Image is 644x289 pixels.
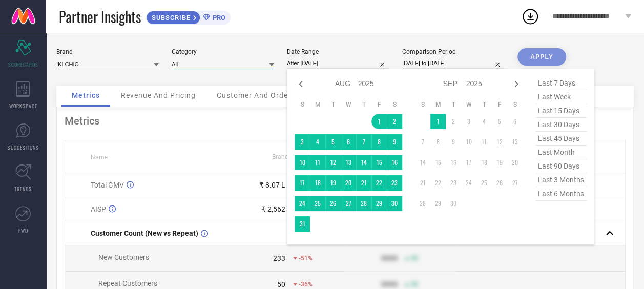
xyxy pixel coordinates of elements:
span: last 3 months [535,173,587,187]
td: Thu Sep 25 2025 [476,175,492,191]
td: Sun Aug 31 2025 [295,216,310,232]
span: last 45 days [535,132,587,146]
span: -51% [299,255,313,262]
td: Tue Sep 09 2025 [446,134,461,150]
td: Sun Sep 07 2025 [415,134,430,150]
td: Sat Aug 23 2025 [387,175,402,191]
div: 233 [273,254,285,262]
td: Thu Sep 18 2025 [476,155,492,170]
span: Customer And Orders [217,91,295,99]
span: last 15 days [535,104,587,118]
th: Sunday [295,100,310,109]
td: Sun Aug 10 2025 [295,155,310,170]
span: last 6 months [535,187,587,201]
th: Thursday [356,100,371,109]
td: Thu Sep 11 2025 [476,134,492,150]
div: Brand [56,48,159,55]
a: SUBSCRIBEPRO [146,8,231,25]
td: Sat Aug 16 2025 [387,155,402,170]
div: ₹ 2,562 [261,205,285,213]
div: Next month [510,78,523,90]
td: Mon Aug 04 2025 [310,134,325,150]
div: ₹ 8.07 L [259,181,285,189]
td: Fri Sep 26 2025 [492,175,507,191]
td: Fri Aug 01 2025 [371,114,387,129]
span: 50 [410,281,418,288]
td: Sun Aug 17 2025 [295,175,310,191]
td: Thu Aug 14 2025 [356,155,371,170]
span: TRENDS [14,185,32,193]
input: Select comparison period [402,58,505,69]
div: Metrics [65,115,626,127]
td: Sat Aug 30 2025 [387,196,402,211]
span: Total GMV [91,181,124,189]
th: Wednesday [341,100,356,109]
td: Wed Sep 24 2025 [461,175,476,191]
div: 9999 [381,254,397,262]
td: Fri Aug 08 2025 [371,134,387,150]
div: Previous month [295,78,307,90]
td: Sat Sep 06 2025 [507,114,523,129]
td: Tue Aug 12 2025 [325,155,341,170]
span: New Customers [98,253,149,261]
td: Mon Aug 25 2025 [310,196,325,211]
th: Tuesday [325,100,341,109]
div: Date Range [287,48,389,55]
td: Wed Aug 13 2025 [341,155,356,170]
div: 50 [277,280,285,288]
div: Open download list [521,7,539,26]
td: Sat Sep 20 2025 [507,155,523,170]
th: Thursday [476,100,492,109]
td: Tue Sep 02 2025 [446,114,461,129]
td: Wed Aug 06 2025 [341,134,356,150]
td: Fri Sep 12 2025 [492,134,507,150]
td: Sat Aug 09 2025 [387,134,402,150]
td: Fri Sep 19 2025 [492,155,507,170]
th: Sunday [415,100,430,109]
div: 9999 [381,280,397,288]
td: Thu Aug 21 2025 [356,175,371,191]
td: Wed Sep 17 2025 [461,155,476,170]
span: Repeat Customers [98,279,157,287]
td: Fri Aug 29 2025 [371,196,387,211]
th: Wednesday [461,100,476,109]
span: last month [535,146,587,159]
td: Mon Sep 01 2025 [430,114,446,129]
span: Metrics [72,91,100,99]
span: last week [535,90,587,104]
th: Friday [492,100,507,109]
td: Sun Aug 24 2025 [295,196,310,211]
td: Sun Sep 14 2025 [415,155,430,170]
td: Tue Aug 19 2025 [325,175,341,191]
td: Tue Sep 30 2025 [446,196,461,211]
span: Name [91,154,108,161]
td: Sun Aug 03 2025 [295,134,310,150]
div: Category [172,48,274,55]
td: Wed Sep 03 2025 [461,114,476,129]
span: 50 [410,255,418,262]
span: SUGGESTIONS [8,143,39,151]
td: Fri Aug 22 2025 [371,175,387,191]
span: PRO [210,14,225,22]
span: Partner Insights [59,6,141,27]
td: Mon Sep 29 2025 [430,196,446,211]
span: -36% [299,281,313,288]
td: Mon Aug 18 2025 [310,175,325,191]
td: Sun Sep 28 2025 [415,196,430,211]
span: last 30 days [535,118,587,132]
td: Tue Sep 23 2025 [446,175,461,191]
th: Friday [371,100,387,109]
td: Sat Aug 02 2025 [387,114,402,129]
td: Mon Sep 15 2025 [430,155,446,170]
td: Thu Sep 04 2025 [476,114,492,129]
td: Sun Sep 21 2025 [415,175,430,191]
td: Wed Sep 10 2025 [461,134,476,150]
span: SCORECARDS [8,60,38,68]
span: WORKSPACE [9,102,37,110]
th: Monday [430,100,446,109]
span: SUBSCRIBE [147,14,193,22]
td: Fri Sep 05 2025 [492,114,507,129]
span: Customer Count (New vs Repeat) [91,229,198,237]
span: AISP [91,205,106,213]
td: Thu Aug 28 2025 [356,196,371,211]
